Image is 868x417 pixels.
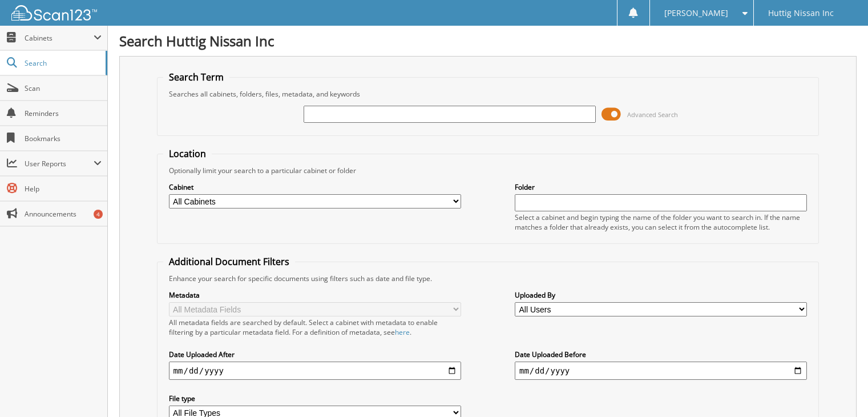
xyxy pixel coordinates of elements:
[25,134,102,143] span: Bookmarks
[94,210,103,219] div: 4
[515,350,807,359] label: Date Uploaded Before
[25,33,94,43] span: Cabinets
[11,5,97,21] img: scan123-logo-white.svg
[395,327,410,337] a: here
[25,58,100,68] span: Search
[163,274,813,283] div: Enhance your search for specific documents using filters such as date and file type.
[515,290,807,300] label: Uploaded By
[163,255,295,268] legend: Additional Document Filters
[169,350,461,359] label: Date Uploaded After
[163,71,229,83] legend: Search Term
[169,394,461,403] label: File type
[515,182,807,192] label: Folder
[163,166,813,175] div: Optionally limit your search to a particular cabinet or folder
[163,89,813,99] div: Searches all cabinets, folders, files, metadata, and keywords
[169,182,461,192] label: Cabinet
[119,31,857,50] h1: Search Huttig Nissan Inc
[25,109,102,118] span: Reminders
[627,110,678,119] span: Advanced Search
[169,362,461,380] input: start
[768,10,834,17] span: Huttig Nissan Inc
[664,10,728,17] span: [PERSON_NAME]
[515,362,807,380] input: end
[169,318,461,337] div: All metadata fields are searched by default. Select a cabinet with metadata to enable filtering b...
[169,290,461,300] label: Metadata
[515,212,807,232] div: Select a cabinet and begin typing the name of the folder you want to search in. If the name match...
[163,147,212,160] legend: Location
[25,159,94,169] span: User Reports
[25,83,102,93] span: Scan
[25,209,102,219] span: Announcements
[25,184,102,194] span: Help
